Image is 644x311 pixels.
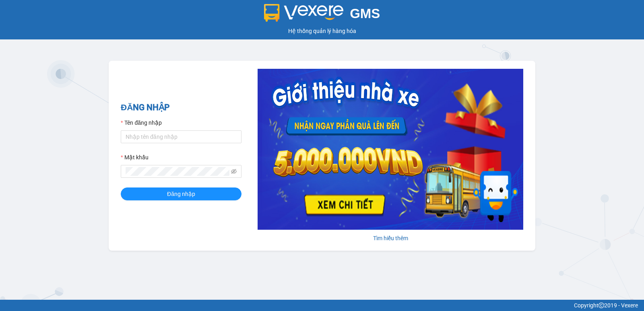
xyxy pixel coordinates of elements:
input: Mật khẩu [126,167,229,176]
img: banner-0 [258,69,523,230]
input: Tên đăng nhập [121,130,242,143]
h2: ĐĂNG NHẬP [121,101,242,114]
img: logo 2 [264,4,344,22]
button: Đăng nhập [121,187,242,200]
span: GMS [350,6,380,21]
div: Hệ thống quản lý hàng hóa [2,27,642,35]
span: copyright [599,303,604,308]
label: Tên đăng nhập [121,118,162,127]
span: Đăng nhập [167,189,195,198]
label: Mật khẩu [121,153,149,162]
div: Tìm hiểu thêm [258,234,523,243]
div: Copyright 2019 - Vexere [6,301,638,310]
a: GMS [264,12,380,19]
span: eye-invisible [231,169,237,174]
